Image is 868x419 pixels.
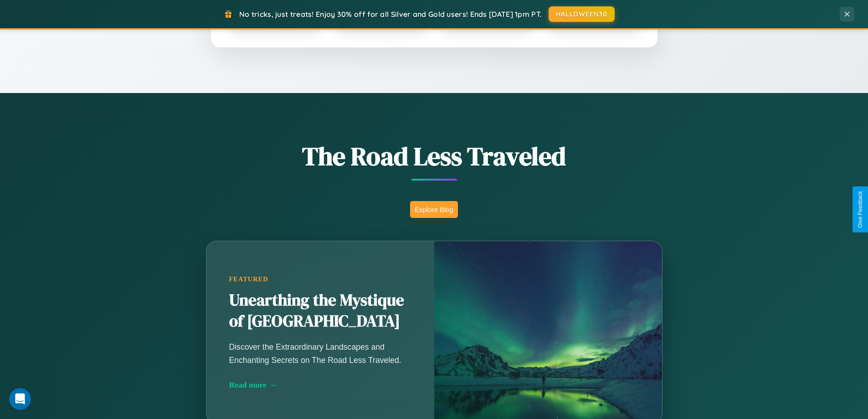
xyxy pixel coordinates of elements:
h2: Unearthing the Mystique of [GEOGRAPHIC_DATA] [229,290,411,332]
button: Explore Blog [410,201,458,218]
button: HALLOWEEN30 [549,6,615,22]
p: Discover the Extraordinary Landscapes and Enchanting Secrets on The Road Less Traveled. [229,341,411,366]
h1: The Road Less Traveled [161,139,708,174]
div: Open Intercom Messenger [4,4,169,29]
div: Read more → [229,380,411,390]
div: Give Feedback [857,191,863,228]
div: Featured [229,275,411,283]
span: No tricks, just treats! Enjoy 30% off for all Silver and Gold users! Ends [DATE] 1pm PT. [239,10,542,19]
iframe: Intercom live chat [9,388,31,410]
